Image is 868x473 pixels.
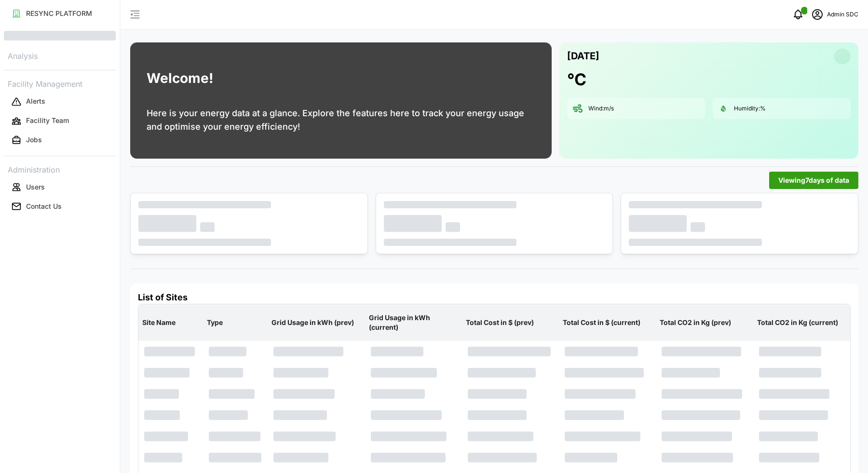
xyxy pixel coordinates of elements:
[26,9,92,18] p: RESYNC PLATFORM
[26,202,62,211] p: Contact Us
[4,4,116,23] a: RESYNC PLATFORM
[4,48,116,62] p: Analysis
[4,197,116,216] a: Contact Us
[769,172,858,189] button: Viewing7days of data
[4,177,116,197] a: Users
[588,105,614,113] p: Wind: m/s
[140,310,201,335] p: Site Name
[4,111,116,131] a: Facility Team
[4,162,116,176] p: Administration
[567,48,599,64] p: [DATE]
[4,132,116,149] button: Jobs
[808,5,827,24] button: schedule
[827,10,858,19] p: Admin SDC
[734,105,766,113] p: Humidity: %
[205,310,266,335] p: Type
[788,5,808,24] button: notifications
[26,182,45,192] p: Users
[367,305,460,340] p: Grid Usage in kWh (current)
[26,96,45,106] p: Alerts
[4,112,116,130] button: Facility Team
[4,131,116,150] a: Jobs
[755,310,848,335] p: Total CO2 in Kg (current)
[4,92,116,111] a: Alerts
[26,135,42,145] p: Jobs
[658,310,751,335] p: Total CO2 in Kg (prev)
[4,76,116,90] p: Facility Management
[4,178,116,196] button: Users
[4,5,116,22] button: RESYNC PLATFORM
[138,291,851,304] h4: List of Sites
[26,116,69,125] p: Facility Team
[561,310,654,335] p: Total Cost in $ (current)
[147,107,535,134] p: Here is your energy data at a glance. Explore the features here to track your energy usage and op...
[4,198,116,215] button: Contact Us
[4,93,116,110] button: Alerts
[567,69,586,90] h1: °C
[778,172,849,189] span: Viewing 7 days of data
[147,68,213,89] h1: Welcome!
[464,310,557,335] p: Total Cost in $ (prev)
[270,310,363,335] p: Grid Usage in kWh (prev)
